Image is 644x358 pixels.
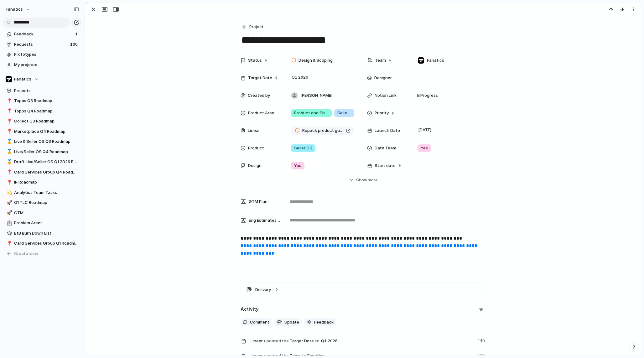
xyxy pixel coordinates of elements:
a: 📍IR Roadmap [3,178,81,187]
span: [DATE] [417,126,433,134]
a: 🚀GTM [3,208,81,218]
span: Live/Seller OS Q4 Roadmap [14,149,79,155]
span: Design [248,163,262,169]
span: Target Date [251,336,474,345]
div: 📍 [7,128,11,135]
span: Show [356,177,367,183]
button: 🥇 [6,149,12,155]
div: 🎲BtB Burn Down List [3,229,81,238]
span: Launch Date [375,127,400,134]
span: Notion Link [375,92,397,99]
span: Yes [294,163,301,169]
a: 🥇Live/Seller OS Q4 Roadmap [3,147,81,157]
button: 🚀 [6,210,12,216]
button: Feedback [304,318,336,326]
span: to [315,338,319,344]
span: Feedback [14,31,73,37]
span: Feedback [314,319,334,325]
span: Status [248,57,262,64]
span: Card Services Group Q1 Roadmap [14,240,79,246]
span: GTM [14,210,79,216]
div: 🥇 [7,158,11,166]
div: 📍Marketplace Q4 Roadmap [3,127,81,136]
span: Product and Show Discovery [294,110,329,116]
span: Draft Live/Seller OS Q1 2026 Roadmap [14,159,79,165]
button: Showmore [241,174,486,186]
button: 📍 [6,240,12,246]
div: 🥇Live & Seller OS Q3 Roadmap [3,137,81,146]
span: 100 [70,41,79,48]
span: Q1 2026 [290,74,310,81]
button: 📍 [6,179,12,185]
div: 🚀 [7,209,11,216]
a: 📍Card Services Group Q4 Roadmap [3,168,81,177]
div: 🏥 [7,220,11,227]
span: BtB Burn Down List [14,230,79,236]
span: Product [248,145,264,151]
div: 📍 [7,97,11,105]
div: 📍 [7,118,11,125]
div: 📍 [7,169,11,176]
button: Update [274,318,302,326]
button: 📍 [6,118,12,124]
div: 🥇 [7,138,11,145]
span: [PERSON_NAME] [300,92,332,99]
span: updated the [264,338,289,344]
span: Marketplace Q4 Roadmap [14,128,79,135]
span: Priority [375,110,389,116]
a: 📍Topps Q3 Roadmap [3,96,81,106]
a: 📍Topps Q4 Roadmap [3,106,81,116]
div: 💫 [7,189,11,196]
span: Created by [248,92,270,99]
a: Requests100 [3,40,81,49]
span: Eng Estimates (B/iOs/A/W) in Cycles [249,217,281,224]
div: 📍 [7,240,11,247]
span: In Progress [414,92,440,99]
span: Projects [14,88,79,94]
button: 🎲 [6,230,12,236]
span: Requests [14,41,68,48]
button: 📍 [6,128,12,135]
button: 💫 [6,189,12,196]
a: 📍Collect Q3 Roadmap [3,117,81,126]
button: Create view [3,249,81,258]
span: Repack product guides [302,127,344,134]
span: Project [249,24,264,30]
button: 🚀 [6,200,12,206]
span: Prototypes [14,51,79,58]
button: fanatics [3,4,34,14]
button: 📍 [6,98,12,104]
div: 📍 [7,107,11,115]
button: 🥇 [6,138,12,145]
a: 💫Analytics Team Tasks [3,188,81,197]
a: 🥇Draft Live/Seller OS Q1 2026 Roadmap [3,157,81,167]
span: Problem Areas [14,220,79,226]
span: 1 [75,31,79,37]
div: 🚀 [7,199,11,206]
span: fanatics [6,6,23,13]
span: Target Date [248,75,272,81]
a: My projects [3,60,81,70]
button: 🥇 [6,159,12,165]
span: Topps Q4 Roadmap [14,108,79,114]
span: Fanatics [427,57,444,64]
span: more [368,177,378,183]
button: 🏥 [6,220,12,226]
button: Comment [241,318,272,326]
button: Fanatics [3,75,81,84]
span: My projects [14,62,79,68]
span: Comment [250,319,269,325]
button: 📍 [6,169,12,175]
div: 🎲 [7,230,11,237]
span: Seller OS [294,145,312,151]
a: Projects [3,86,81,96]
span: Q1 TLC Roadmap [14,200,79,206]
span: Fanatics [14,76,31,82]
div: 🏥Problem Areas [3,218,81,228]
